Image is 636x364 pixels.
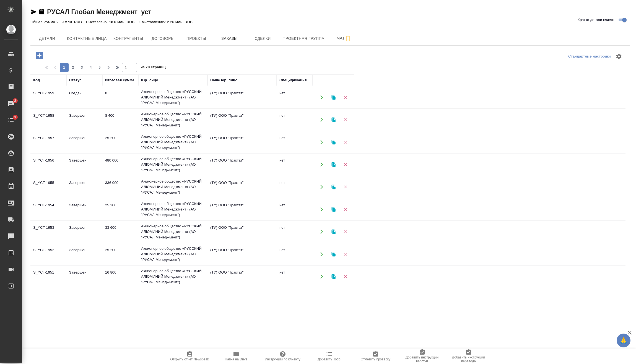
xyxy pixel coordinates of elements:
[66,88,102,107] td: Создан
[33,77,40,83] div: Код
[619,335,628,346] span: 🙏
[167,20,197,24] p: 2.26 млн. RUB
[102,289,138,309] td: 8 400
[617,334,630,347] button: 🙏
[277,177,313,197] td: нет
[259,349,306,364] button: Инструкции по клиенту
[449,355,489,363] span: Добавить инструкции перевода
[141,64,166,72] span: из 78 страниц
[102,110,138,129] td: 8 400
[77,65,86,70] span: 3
[265,357,300,361] span: Инструкции по клиенту
[207,200,277,219] td: (ТУ) ООО "Трактат"
[612,50,625,63] span: Настроить таблицу
[361,357,390,361] span: Отметить проверку
[249,35,276,42] span: Сделки
[66,132,102,152] td: Завершен
[316,271,327,282] button: Открыть
[138,243,207,265] td: Акционерное общество «РУССКИЙ АЛЮМИНИЙ Менеджмент» (АО "РУСАЛ Менеджмент")
[138,154,207,176] td: Акционерное общество «РУССКИЙ АЛЮМИНИЙ Менеджмент» (АО "РУСАЛ Менеджмент")
[1,97,21,110] a: 2
[277,245,313,264] td: нет
[316,249,327,260] button: Открыть
[207,155,277,174] td: (ТУ) ООО "Трактат"
[277,88,313,107] td: нет
[277,289,313,309] td: нет
[340,204,351,215] button: Удалить
[138,198,207,220] td: Акционерное общество «РУССКИЙ АЛЮМИНИЙ Менеджмент» (АО "РУСАЛ Менеджмент")
[207,245,277,264] td: (ТУ) ООО "Трактат"
[207,110,277,129] td: (ТУ) ООО "Трактат"
[66,289,102,309] td: Завершен
[30,245,66,264] td: S_YCT-1952
[328,249,339,260] button: Клонировать
[340,249,351,260] button: Удалить
[138,176,207,198] td: Акционерное общество «РУССКИЙ АЛЮМИНИЙ Менеджмент» (АО "РУСАЛ Менеджмент")
[69,65,77,70] span: 2
[213,349,259,364] button: Папка на Drive
[102,177,138,197] td: 336 000
[77,63,86,72] button: 3
[30,132,66,152] td: S_YCT-1957
[11,98,19,103] span: 2
[277,222,313,241] td: нет
[306,349,352,364] button: Добавить Todo
[328,204,339,215] button: Клонировать
[86,20,109,24] p: Выставлено:
[69,63,77,72] button: 2
[102,155,138,174] td: 480 000
[30,155,66,174] td: S_YCT-1956
[138,221,207,243] td: Акционерное общество «РУССКИЙ АЛЮМИНИЙ Менеджмент» (АО "РУСАЛ Менеджмент")
[102,245,138,264] td: 25 200
[1,113,21,127] a: 3
[277,155,313,174] td: нет
[316,114,327,126] button: Открыть
[66,177,102,197] td: Завершен
[66,200,102,219] td: Завершен
[340,226,351,238] button: Удалить
[102,88,138,107] td: 0
[32,50,47,61] button: Добавить проект
[30,289,66,309] td: S_YCT-1950
[328,271,339,282] button: Клонировать
[567,52,612,61] div: split button
[95,63,104,72] button: 5
[139,20,167,24] p: К выставлению:
[102,132,138,152] td: 25 200
[210,77,238,83] div: Наше юр. лицо
[66,155,102,174] td: Завершен
[138,131,207,153] td: Акционерное общество «РУССКИЙ АЛЮМИНИЙ Менеджмент» (АО "РУСАЛ Менеджмент")
[30,9,37,15] button: Скопировать ссылку для ЯМессенджера
[340,159,351,170] button: Удалить
[167,349,213,364] button: Открыть отчет Newspeak
[30,200,66,219] td: S_YCT-1954
[34,35,60,42] span: Детали
[328,226,339,238] button: Клонировать
[352,349,399,364] button: Отметить проверку
[105,77,134,83] div: Итоговая сумма
[207,289,277,309] td: (ТУ) ООО "Трактат"
[578,17,617,23] span: Кратко детали клиента
[216,35,243,42] span: Заказы
[138,109,207,131] td: Акционерное общество «РУССКИЙ АЛЮМИНИЙ Менеджмент» (АО "РУСАЛ Менеджмент")
[340,271,351,282] button: Удалить
[138,288,207,310] td: Акционерное общество «РУССКИЙ АЛЮМИНИЙ Менеджмент» (АО "РУСАЛ Менеджмент")
[277,200,313,219] td: нет
[207,132,277,152] td: (ТУ) ООО "Трактат"
[207,177,277,197] td: (ТУ) ООО "Трактат"
[67,35,107,42] span: Контактные лица
[207,222,277,241] td: (ТУ) ООО "Трактат"
[316,159,327,170] button: Открыть
[86,65,95,70] span: 4
[277,110,313,129] td: нет
[402,355,442,363] span: Добавить инструкции верстки
[66,110,102,129] td: Завершен
[38,9,45,15] button: Скопировать ссылку
[445,349,492,364] button: Добавить инструкции перевода
[316,204,327,215] button: Открыть
[225,357,248,361] span: Папка на Drive
[141,77,158,83] div: Юр. лицо
[345,35,351,42] svg: Подписаться
[170,357,209,361] span: Открыть отчет Newspeak
[340,137,351,148] button: Удалить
